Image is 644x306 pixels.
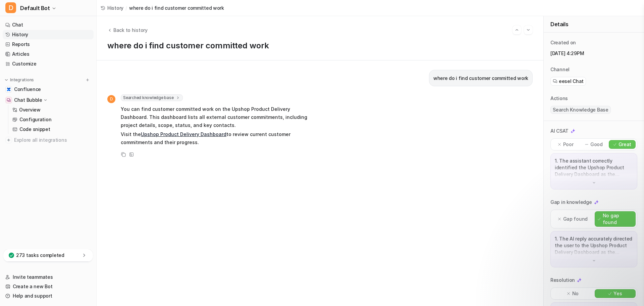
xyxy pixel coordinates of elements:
[7,98,11,102] img: Chat Bubble
[107,4,123,11] span: History
[19,116,51,123] p: Configuration
[7,87,11,91] img: Confluence
[550,50,637,57] p: [DATE] 4:29PM
[14,135,91,145] span: Explore all integrations
[129,4,224,11] span: where do i find customer committed work
[4,78,9,82] img: expand menu
[550,95,568,102] p: Actions
[3,135,94,145] a: Explore all integrations
[524,26,533,34] button: Go to next session
[107,41,533,51] h1: where do i find customer committed work
[107,95,115,103] span: D
[433,74,528,82] p: where do i find customer committed work
[3,20,94,30] a: Chat
[3,30,94,39] a: History
[121,130,317,146] p: Visit the to review current customer commitments and their progress.
[3,282,94,291] a: Create a new Bot
[592,180,596,185] img: down-arrow
[14,86,41,93] span: Confluence
[526,27,531,33] img: Next session
[555,158,633,178] p: 1. The assistant correctly identified the Upshop Product Delivery Dashboard as the location to fi...
[121,105,317,129] p: You can find customer committed work on the Upshop Product Delivery Dashboard. This dashboard lis...
[20,3,50,13] span: Default Bot
[5,137,12,143] img: explore all integrations
[101,4,123,11] a: History
[107,27,148,34] button: Back to history
[603,212,633,226] p: No gap found
[121,94,183,101] span: Searched knowledge base
[10,115,94,124] a: Configuration
[544,16,644,33] div: Details
[555,235,633,256] p: 1. The AI reply accurately directed the user to the Upshop Product Delivery Dashboard as the loca...
[515,27,519,33] img: Previous session
[563,141,574,148] p: Poor
[5,2,16,13] span: D
[3,291,94,301] a: Help and support
[563,216,588,222] p: Gap found
[10,125,94,134] a: Code snippet
[113,27,148,34] span: Back to history
[19,106,41,113] p: Overview
[85,78,90,82] img: menu_add.svg
[553,78,584,85] a: eesel Chat
[3,49,94,59] a: Articles
[3,85,94,94] a: ConfluenceConfluence
[16,252,64,259] p: 273 tasks completed
[10,77,34,83] p: Integrations
[19,126,50,133] p: Code snippet
[10,105,94,115] a: Overview
[590,141,603,148] p: Good
[125,4,127,11] span: /
[553,79,557,84] img: eeselChat
[550,66,570,73] p: Channel
[619,141,632,148] p: Great
[3,77,36,83] button: Integrations
[550,128,569,134] p: AI CSAT
[513,26,521,34] button: Go to previous session
[3,272,94,282] a: Invite teammates
[550,199,592,206] p: Gap in knowledge
[3,40,94,49] a: Reports
[3,59,94,69] a: Customize
[14,97,42,103] p: Chat Bubble
[559,78,584,85] span: eesel Chat
[141,131,226,137] a: Upshop Product Delivery Dashboard
[550,106,611,114] span: Search Knowledge Base
[550,39,576,46] p: Created on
